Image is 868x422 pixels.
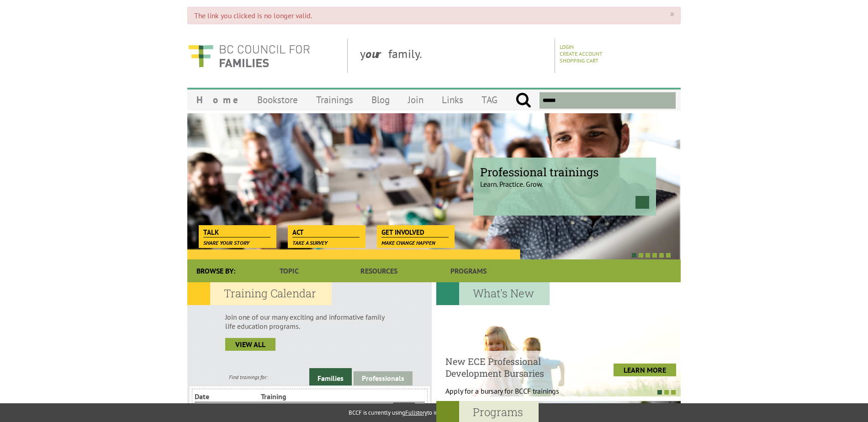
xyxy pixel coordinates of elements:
a: Home [187,89,248,111]
span: Make change happen [381,239,435,246]
a: Programs [424,259,513,282]
a: More [393,403,415,413]
a: Create Account [560,50,603,57]
a: view all [225,338,275,351]
a: LEARN MORE [614,364,676,376]
a: Links [433,89,472,111]
a: Login [560,43,574,50]
a: Professionals [354,371,413,385]
a: Act Take a survey [288,225,364,238]
strong: our [365,46,388,61]
li: Date [195,391,259,402]
div: Find trainings for: [187,374,309,380]
a: × [670,10,674,19]
span: Professional trainings [480,164,649,179]
span: Share your story [203,239,249,246]
a: Talk Share your story [199,225,275,238]
p: Learn. Practice. Grow. [480,172,649,189]
span: Talk [203,227,270,237]
input: Submit [515,92,531,109]
p: Apply for a bursary for BCCF trainings West... [445,386,582,405]
span: Act [292,227,360,237]
a: TAG [472,89,507,111]
div: y family. [353,39,555,73]
a: Resources [334,259,423,282]
img: BC Council for FAMILIES [187,39,311,73]
a: Fullstory [405,409,427,417]
a: Join [399,89,433,111]
div: Browse By: [187,259,244,282]
a: Bookstore [248,89,307,111]
li: Training [261,391,325,402]
li: [DATE] [195,402,257,413]
a: Families [309,368,352,385]
span: Get Involved [381,227,449,237]
a: Trainings [307,89,362,111]
h4: New ECE Professional Development Bursaries [445,355,582,379]
li: Parenting Skills: 0-5, 2 [259,402,392,413]
a: Topic [244,259,334,282]
span: Take a survey [292,239,328,246]
p: Join one of our many exciting and informative family life education programs. [225,312,394,331]
a: Get Involved Make change happen [377,225,453,238]
h2: What's New [436,282,550,305]
a: Blog [362,89,399,111]
div: The link you clicked is no longer valid. [187,7,681,24]
h2: Training Calendar [187,282,332,305]
a: Shopping Cart [560,57,598,64]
